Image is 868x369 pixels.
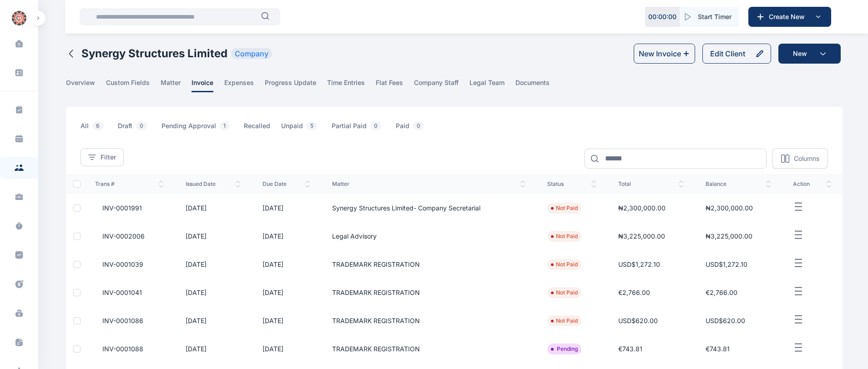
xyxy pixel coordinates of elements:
[95,232,145,241] span: INV-0002006
[321,335,536,363] td: TRADEMARK REGISTRATION
[778,44,841,64] button: New
[281,121,321,135] span: Unpaid
[161,121,233,135] span: Pending Approval
[186,180,241,188] span: issued date
[244,121,270,135] span: Recalled
[307,121,317,130] span: 5
[66,78,95,92] span: overview
[702,44,771,64] button: Edit Client
[192,78,213,92] span: invoice
[706,289,737,296] span: €2,766.00
[551,261,578,268] li: Not Paid
[252,250,321,279] td: [DATE]
[618,232,665,240] span: ₦3,225,000.00
[648,12,676,21] p: 00 : 00 : 00
[618,345,642,353] span: €743.81
[551,317,578,324] li: Not Paid
[95,316,164,325] a: INV-0001086
[414,78,459,92] span: company staff
[772,148,828,169] button: Columns
[192,78,224,92] a: invoice
[376,78,414,92] a: flat fees
[794,154,819,163] p: Columns
[175,307,252,335] td: [DATE]
[175,279,252,307] td: [DATE]
[161,78,181,92] span: matter
[81,148,124,166] button: Filter
[413,121,424,130] span: 0
[95,288,164,297] a: INV-0001041
[618,204,666,212] span: ₦2,300,000.00
[92,121,103,130] span: 6
[81,121,107,135] span: All
[95,288,142,297] span: INV-0001041
[706,345,730,353] span: €743.81
[332,180,525,188] span: Matter
[231,48,272,59] span: Company
[698,12,732,21] span: Start Timer
[106,78,150,92] span: custom fields
[66,78,106,92] a: overview
[252,279,321,307] td: [DATE]
[618,180,684,188] span: total
[321,194,536,222] td: Synergy Structures Limited- Company Secretarial
[551,233,578,240] li: Not Paid
[706,204,753,212] span: ₦2,300,000.00
[175,222,252,250] td: [DATE]
[547,180,596,188] span: status
[252,335,321,363] td: [DATE]
[262,180,310,188] span: Due Date
[748,7,831,27] button: Create New
[118,121,151,135] span: Draft
[224,78,265,92] a: expenses
[706,180,771,188] span: balance
[618,260,660,268] span: USD$1,272.10
[95,232,164,241] a: INV-0002006
[106,78,161,92] a: custom fields
[161,121,244,135] a: Pending Approval1
[515,78,550,92] span: documents
[618,317,658,324] span: USD$620.00
[175,335,252,363] td: [DATE]
[175,194,252,222] td: [DATE]
[81,121,118,135] a: All6
[95,180,164,188] span: Trans #
[252,194,321,222] td: [DATE]
[396,121,428,135] span: Paid
[332,121,396,135] a: Partial Paid0
[95,316,143,325] span: INV-0001086
[265,78,327,92] a: progress update
[95,344,143,354] span: INV-0001088
[376,78,403,92] span: flat fees
[634,44,695,64] button: New Invoice
[327,78,376,92] a: time entries
[551,204,578,212] li: Not Paid
[321,222,536,250] td: Legal Advisory
[81,46,227,61] h1: Synergy Structures Limited
[252,222,321,250] td: [DATE]
[396,121,439,135] a: Paid0
[515,78,560,92] a: documents
[618,289,650,296] span: €2,766.00
[321,307,536,335] td: TRADEMARK REGISTRATION
[706,317,745,324] span: USD$620.00
[265,78,316,92] span: progress update
[95,344,164,354] a: INV-0001088
[370,121,381,130] span: 0
[680,7,739,27] button: Start Timer
[95,204,142,213] span: INV-0001991
[175,250,252,279] td: [DATE]
[327,78,365,92] span: time entries
[118,121,161,135] a: Draft0
[281,121,332,135] a: Unpaid5
[414,78,469,92] a: company staff
[706,260,747,268] span: USD$1,272.10
[321,250,536,279] td: TRADEMARK REGISTRATION
[101,153,116,162] span: Filter
[224,78,254,92] span: expenses
[252,307,321,335] td: [DATE]
[710,48,745,59] div: Edit Client
[765,12,812,21] span: Create New
[332,121,385,135] span: Partial Paid
[136,121,147,130] span: 0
